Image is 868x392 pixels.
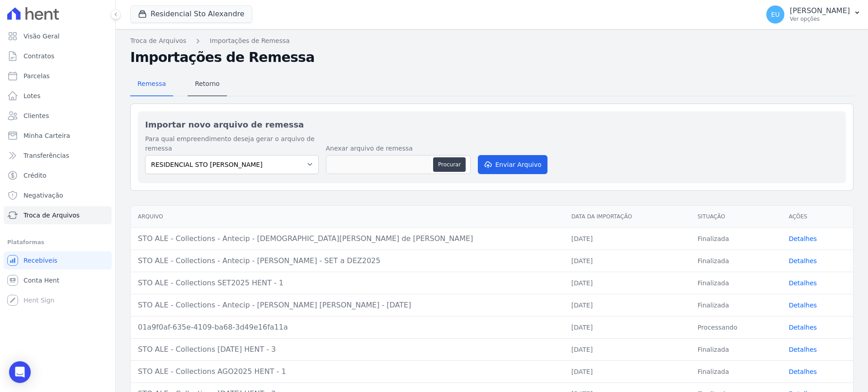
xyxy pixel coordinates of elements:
[24,91,41,100] span: Lotes
[24,52,54,61] span: Contratos
[132,75,171,93] span: Remessa
[690,316,782,338] td: Processando
[131,206,564,228] th: Arquivo
[138,255,557,266] div: STO ALE - Collections - Antecip - [PERSON_NAME] - SET a DEZ2025
[564,316,690,338] td: [DATE]
[564,272,690,294] td: [DATE]
[24,111,49,120] span: Clientes
[138,233,557,244] div: STO ALE - Collections - Antecip - [DEMOGRAPHIC_DATA][PERSON_NAME] de [PERSON_NAME]
[7,237,108,248] div: Plataformas
[24,211,80,220] span: Troca de Arquivos
[4,87,112,105] a: Lotes
[782,206,853,228] th: Ações
[24,32,60,41] span: Visão Geral
[690,338,782,360] td: Finalizada
[138,278,557,288] div: STO ALE - Collections SET2025 HENT - 1
[138,366,557,377] div: STO ALE - Collections AGO2025 HENT - 1
[771,11,780,18] span: EU
[24,276,59,285] span: Conta Hent
[9,361,31,383] div: Open Intercom Messenger
[4,166,112,184] a: Crédito
[564,206,690,228] th: Data da Importação
[4,186,112,204] a: Negativação
[690,250,782,272] td: Finalizada
[4,251,112,269] a: Recebíveis
[564,338,690,360] td: [DATE]
[138,322,557,333] div: 01a9f0af-635e-4109-ba68-3d49e16fa11a
[789,324,817,331] a: Detalhes
[690,294,782,316] td: Finalizada
[326,144,471,153] label: Anexar arquivo de remessa
[789,279,817,287] a: Detalhes
[789,235,817,242] a: Detalhes
[789,346,817,353] a: Detalhes
[4,271,112,289] a: Conta Hent
[478,155,547,174] button: Enviar Arquivo
[790,15,850,23] p: Ver opções
[24,151,69,160] span: Transferências
[130,49,854,66] h2: Importações de Remessa
[130,36,186,46] a: Troca de Arquivos
[138,344,557,355] div: STO ALE - Collections [DATE] HENT - 3
[4,67,112,85] a: Parcelas
[24,191,63,200] span: Negativação
[145,134,319,153] label: Para qual empreendimento deseja gerar o arquivo de remessa
[564,250,690,272] td: [DATE]
[790,6,850,15] p: [PERSON_NAME]
[24,256,57,265] span: Recebíveis
[24,131,70,140] span: Minha Carteira
[564,227,690,250] td: [DATE]
[690,227,782,250] td: Finalizada
[4,27,112,45] a: Visão Geral
[24,71,50,80] span: Parcelas
[4,47,112,65] a: Contratos
[138,300,557,311] div: STO ALE - Collections - Antecip - [PERSON_NAME] [PERSON_NAME] - [DATE]
[130,36,854,46] nav: Breadcrumb
[789,302,817,309] a: Detalhes
[4,127,112,145] a: Minha Carteira
[789,257,817,264] a: Detalhes
[4,107,112,125] a: Clientes
[130,73,227,96] nav: Tab selector
[690,272,782,294] td: Finalizada
[433,157,466,172] button: Procurar
[564,360,690,383] td: [DATE]
[130,5,252,23] button: Residencial Sto Alexandre
[690,206,782,228] th: Situação
[4,146,112,165] a: Transferências
[759,2,868,27] button: EU [PERSON_NAME] Ver opções
[4,206,112,224] a: Troca de Arquivos
[789,368,817,375] a: Detalhes
[189,75,225,93] span: Retorno
[145,118,839,131] h2: Importar novo arquivo de remessa
[188,73,227,96] a: Retorno
[690,360,782,383] td: Finalizada
[130,73,173,96] a: Remessa
[564,294,690,316] td: [DATE]
[24,171,47,180] span: Crédito
[210,36,290,46] a: Importações de Remessa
